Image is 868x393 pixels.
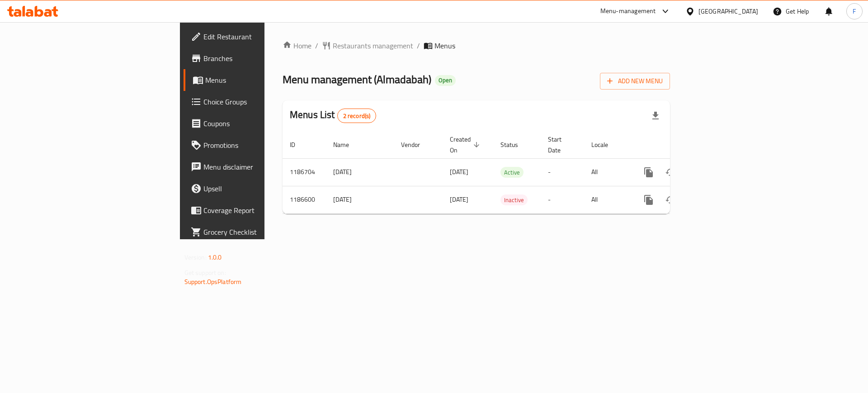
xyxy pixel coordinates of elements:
[184,251,207,263] span: Version:
[184,178,325,199] a: Upsell
[208,251,222,263] span: 1.0.0
[333,139,361,150] span: Name
[450,166,468,178] span: [DATE]
[584,186,631,213] td: All
[584,158,631,186] td: All
[184,47,325,69] a: Branches
[203,205,318,216] span: Coverage Report
[450,194,468,205] span: [DATE]
[500,167,524,178] span: Active
[184,134,325,156] a: Promotions
[203,140,318,151] span: Promotions
[184,276,242,288] a: Support.OpsPlatform
[326,186,394,213] td: [DATE]
[853,6,856,16] span: F
[417,40,420,51] li: /
[283,131,732,214] table: enhanced table
[600,73,670,90] button: Add New Menu
[184,69,325,91] a: Menus
[203,161,318,172] span: Menu disclaimer
[638,161,660,183] button: more
[435,75,456,86] div: Open
[203,96,318,107] span: Choice Groups
[401,139,432,150] span: Vendor
[338,112,376,120] span: 2 record(s)
[290,139,307,150] span: ID
[333,40,413,51] span: Restaurants management
[322,40,413,51] a: Restaurants management
[337,109,377,123] div: Total records count
[631,131,732,159] th: Actions
[184,199,325,221] a: Coverage Report
[638,189,660,211] button: more
[548,134,573,156] span: Start Date
[184,221,325,243] a: Grocery Checklist
[283,40,670,51] nav: breadcrumb
[203,31,318,42] span: Edit Restaurant
[435,76,456,84] span: Open
[434,40,455,51] span: Menus
[184,26,325,47] a: Edit Restaurant
[184,91,325,113] a: Choice Groups
[500,139,530,150] span: Status
[541,186,584,213] td: -
[600,6,656,17] div: Menu-management
[591,139,620,150] span: Locale
[205,75,318,85] span: Menus
[203,53,318,64] span: Branches
[184,113,325,134] a: Coupons
[184,156,325,178] a: Menu disclaimer
[541,158,584,186] td: -
[607,76,663,87] span: Add New Menu
[326,158,394,186] td: [DATE]
[500,195,528,205] span: Inactive
[290,108,376,123] h2: Menus List
[283,69,431,90] span: Menu management ( Almadabah )
[450,134,482,156] span: Created On
[660,161,681,183] button: Change Status
[203,227,318,237] span: Grocery Checklist
[698,6,758,16] div: [GEOGRAPHIC_DATA]
[203,118,318,129] span: Coupons
[203,183,318,194] span: Upsell
[645,105,666,127] div: Export file
[500,167,524,178] div: Active
[184,267,226,279] span: Get support on:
